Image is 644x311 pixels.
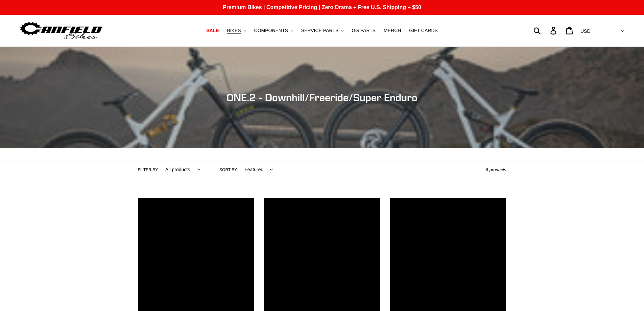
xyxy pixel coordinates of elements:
span: BIKES [227,28,241,34]
img: Canfield Bikes [19,20,103,41]
span: SERVICE PARTS [301,28,338,34]
span: ONE.2 - Downhill/Freeride/Super Enduro [226,91,418,104]
span: GG PARTS [352,28,376,34]
span: MERCH [384,28,401,34]
button: COMPONENTS [251,26,296,35]
a: MERCH [380,26,404,35]
span: SALE [206,28,219,34]
span: COMPONENTS [254,28,288,34]
label: Sort by [219,167,237,173]
button: BIKES [223,26,249,35]
a: SALE [203,26,222,35]
button: SERVICE PARTS [298,26,347,35]
span: GIFT CARDS [409,28,438,34]
label: Filter by [138,167,158,173]
a: GG PARTS [348,26,379,35]
input: Search [537,23,554,38]
a: GIFT CARDS [406,26,441,35]
span: 6 products [486,167,506,172]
